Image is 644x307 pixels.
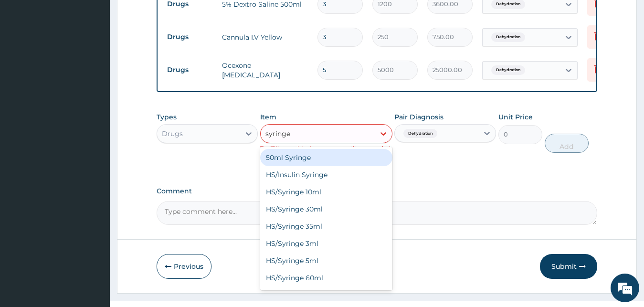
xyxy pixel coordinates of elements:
span: We're online! [55,93,132,189]
div: HS/Insulin Syringe [260,166,392,183]
div: HS/Syringe 30ml [260,201,392,218]
div: Minimize live chat window [157,5,179,28]
span: Dehydration [403,129,437,138]
label: Pair Diagnosis [394,112,443,122]
div: 50ml Syringe [260,149,392,166]
div: HS/Syringe 6ml [260,286,392,304]
div: HS/Syringe 35ml [260,218,392,235]
textarea: Type your message and hit 'Enter' [5,205,182,239]
span: Dehydration [491,32,525,42]
label: Unit Price [498,112,533,122]
button: Previous [157,254,211,279]
button: Add [545,134,589,153]
div: Chat with us now [50,53,160,66]
button: Submit [540,254,597,279]
img: d_794563401_company_1708531726252_794563401 [18,48,39,72]
div: HS/Syringe 10ml [260,183,392,201]
div: HS/Syringe 5ml [260,252,392,269]
label: Types [157,113,177,121]
td: Ocexone [MEDICAL_DATA] [217,56,313,85]
div: HS/Syringe 60ml [260,269,392,286]
td: Drugs [162,28,217,46]
td: Cannula I.V Yellow [217,28,313,47]
small: Tariff Item exists, Increase quantity as needed [260,145,391,152]
label: Comment [157,187,598,195]
span: Dehydration [491,65,525,75]
div: HS/Syringe 3ml [260,235,392,252]
div: Drugs [162,129,183,138]
td: Drugs [162,61,217,79]
label: Item [260,112,276,122]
